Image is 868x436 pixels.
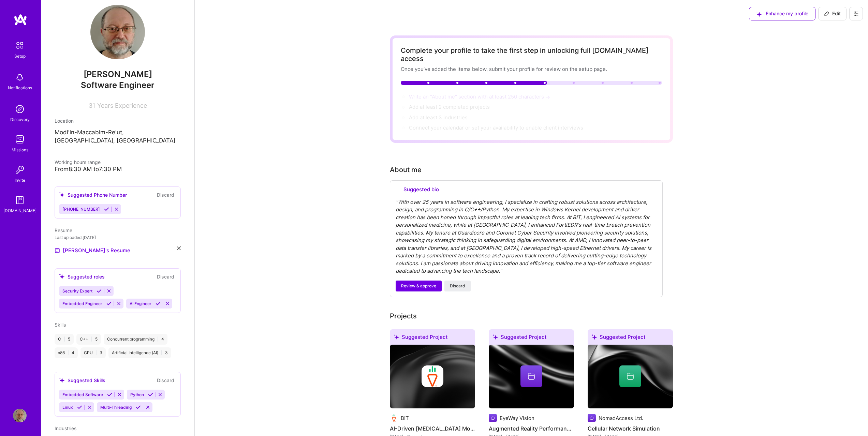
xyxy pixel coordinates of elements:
div: NomadAccess Ltd. [599,415,643,422]
span: [PHONE_NUMBER] [62,207,100,212]
div: From 8:30 AM to 7:30 PM [55,166,181,173]
span: Industries [55,425,76,431]
i: icon SuggestedTeams [592,334,597,340]
i: Reject [145,405,150,410]
div: [DOMAIN_NAME] [3,207,36,214]
i: Reject [165,301,170,306]
h4: Augmented Reality Performance Enhancement [489,424,574,433]
div: Suggested Project [489,329,574,347]
div: Concurrent programming 4 [104,334,167,345]
a: User Avatar [11,409,28,422]
span: Embedded Engineer [62,301,102,306]
i: Reject [117,392,122,397]
div: Suggested Skills [59,377,105,384]
button: Discard [444,281,471,291]
i: icon SuggestedTeams [396,187,401,192]
span: Software Engineer [81,80,155,90]
img: logo [14,14,27,26]
div: Suggested Project [588,329,673,347]
i: Accept [77,405,82,410]
span: 31 [89,102,95,109]
p: Modi'in-Maccabim-Re'ut, [GEOGRAPHIC_DATA], [GEOGRAPHIC_DATA] [55,129,181,145]
i: Accept [97,288,102,294]
span: | [68,350,69,356]
div: Discovery [10,116,30,123]
i: icon SuggestedTeams [394,334,399,340]
div: Suggested bio [396,186,657,193]
span: Edit [824,10,841,17]
i: icon Close [177,246,181,250]
div: C 5 [55,334,74,345]
i: Reject [116,301,121,306]
button: Discard [155,191,176,199]
div: Suggested roles [59,273,105,280]
span: Add at least 2 completed projects [409,104,490,110]
span: Add at least 3 industries [409,114,468,121]
img: cover [588,345,673,409]
i: Accept [156,301,161,306]
img: discovery [13,102,27,116]
span: Resume [55,227,72,233]
div: Last uploaded: [DATE] [55,234,181,241]
span: | [64,336,65,342]
i: icon SuggestedTeams [493,334,498,340]
span: | [157,336,159,342]
span: Review & approve [401,283,436,289]
div: Notifications [8,84,32,91]
div: GPU 3 [80,347,106,358]
img: User Avatar [90,5,145,59]
div: BIT [401,415,409,422]
div: Projects [390,311,417,321]
span: Skills [55,322,66,328]
h4: Cellular Network Simulation [588,424,673,433]
span: Write an "About me" section with at least 250 characters [409,93,551,100]
img: guide book [13,193,27,207]
span: AI Engineer [130,301,151,306]
i: icon SuggestedTeams [59,274,65,280]
img: Company logo [489,414,497,422]
span: Years Experience [97,102,147,109]
div: Setup [14,52,26,60]
span: Linux [62,405,73,410]
img: Company logo [390,414,398,422]
span: Python [130,392,144,397]
i: Reject [158,392,163,397]
span: [PERSON_NAME] [55,69,181,79]
img: User Avatar [13,409,27,422]
img: cover [489,345,574,409]
i: Accept [148,392,153,397]
img: teamwork [13,133,27,146]
i: Reject [114,207,119,212]
img: Resume [55,248,60,253]
i: Accept [106,301,112,306]
h4: AI-Driven [MEDICAL_DATA] Modeling [390,424,475,433]
span: | [95,350,97,356]
button: Edit [818,7,847,20]
i: Accept [107,392,112,397]
div: C++ 5 [76,334,101,345]
i: icon SuggestedTeams [59,192,65,198]
div: " With over 25 years in software engineering, I specialize in crafting robust solutions across ar... [396,198,657,275]
div: Suggested Phone Number [59,191,127,198]
div: Missions [12,146,28,153]
div: Invite [15,177,25,184]
div: EyeWay Vision [500,415,534,422]
i: Reject [87,405,92,410]
button: Discard [155,273,176,281]
span: Connect your calendar or set your availability to enable client interviews [409,124,583,131]
a: [PERSON_NAME]'s Resume [55,246,130,255]
span: → [545,93,550,101]
span: Security Expert [62,288,92,294]
img: Company logo [422,365,443,387]
i: Reject [106,288,112,294]
div: About me [390,165,422,175]
div: Add projects you've worked on [390,311,417,321]
i: Accept [104,207,109,212]
button: Discard [155,376,176,384]
div: x86 4 [55,347,78,358]
span: Multi-Threading [100,405,132,410]
div: Suggested Project [390,329,475,347]
div: Artificial Intelligence (AI) 3 [108,347,171,358]
img: Company logo [588,414,596,422]
div: Complete your profile to take the first step in unlocking full [DOMAIN_NAME] access [401,46,662,63]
